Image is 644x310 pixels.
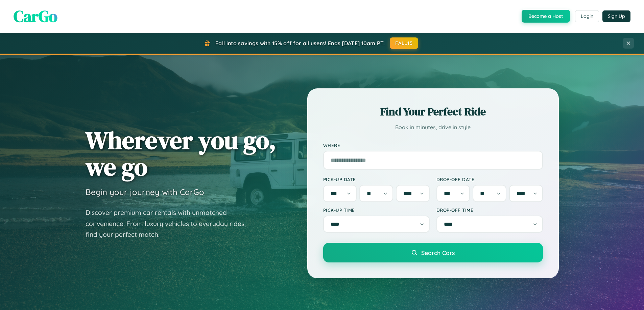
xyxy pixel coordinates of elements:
button: Sign Up [602,10,630,22]
span: Fall into savings with 15% off for all users! Ends [DATE] 10am PT. [215,40,385,47]
label: Drop-off Date [436,176,543,182]
h2: Find Your Perfect Ride [323,104,543,119]
button: Search Cars [323,243,543,262]
h1: Wherever you go, we go [86,127,276,180]
button: FALL15 [390,37,418,49]
label: Where [323,142,543,148]
label: Pick-up Time [323,207,430,213]
h3: Begin your journey with CarGo [86,187,204,197]
label: Pick-up Date [323,176,430,182]
button: Login [575,10,599,22]
span: Search Cars [421,249,455,256]
span: CarGo [14,5,57,27]
p: Discover premium car rentals with unmatched convenience. From luxury vehicles to everyday rides, ... [86,207,255,240]
button: Become a Host [522,10,570,23]
label: Drop-off Time [436,207,543,213]
p: Book in minutes, drive in style [323,122,543,132]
